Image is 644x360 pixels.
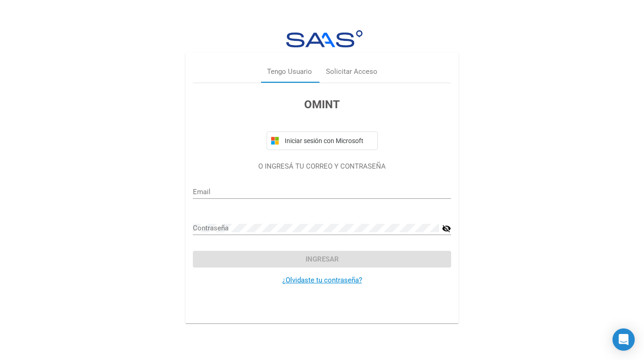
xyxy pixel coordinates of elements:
div: Open Intercom Messenger [612,328,635,351]
div: Solicitar Acceso [326,66,377,77]
button: Ingresar [193,251,451,268]
span: Ingresar [306,255,339,263]
p: O INGRESÁ TU CORREO Y CONTRASEÑA [193,161,451,172]
a: ¿Olvidaste tu contraseña? [282,276,362,284]
button: Iniciar sesión con Microsoft [267,131,378,150]
mat-icon: visibility_off [442,223,451,234]
div: Tengo Usuario [267,66,312,77]
h3: OMINT [193,96,451,113]
span: Iniciar sesión con Microsoft [283,137,374,144]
